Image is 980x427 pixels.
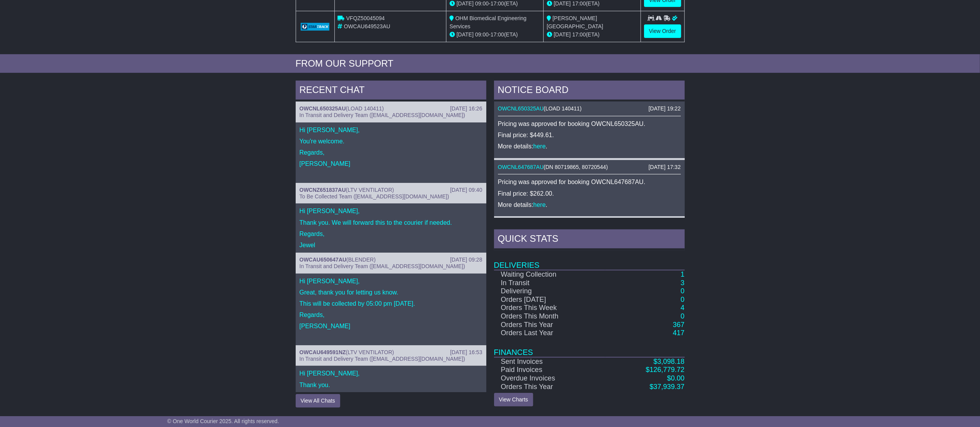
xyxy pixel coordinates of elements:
a: 0 [680,296,684,303]
div: [DATE] 19:22 [648,105,680,112]
span: In Transit and Delivery Team ([EMAIL_ADDRESS][DOMAIN_NAME]) [300,263,465,269]
p: Hi [PERSON_NAME], [300,370,482,377]
p: This will be collected by 05:00 pm [DATE]. [300,300,482,307]
p: More details: . [498,201,681,208]
span: 17:00 [491,0,504,7]
div: ( ) [498,164,681,170]
a: OWCNL650325AU [300,105,346,112]
p: Jewel [300,241,482,249]
p: Regards, [300,311,482,319]
td: Orders This Year [494,383,606,391]
a: OWCAU650647AU [300,257,346,263]
div: Quick Stats [494,229,685,250]
a: 0 [680,312,684,320]
span: 09:00 [475,0,489,7]
a: here [533,201,546,208]
a: 367 [673,321,684,329]
div: RECENT CHAT [296,81,486,102]
div: (ETA) [547,31,637,39]
p: Great, thank you for letting us know. [300,289,482,296]
td: Orders [DATE] [494,296,606,304]
td: Orders This Year [494,321,606,329]
div: ( ) [300,257,482,263]
div: ( ) [300,187,482,193]
a: 417 [673,329,684,337]
div: [DATE] 16:26 [450,105,482,112]
div: ( ) [300,105,482,112]
span: LTV VENTILATOR [348,349,392,355]
span: In Transit and Delivery Team ([EMAIL_ADDRESS][DOMAIN_NAME]) [300,112,465,118]
td: Finances [494,337,685,357]
span: [PERSON_NAME][GEOGRAPHIC_DATA] [547,15,603,29]
span: LTV VENTILATOR [348,187,392,193]
span: [DATE] [554,0,571,7]
a: OWCAU649591NZ [300,349,346,355]
p: Thank you. [300,381,482,389]
span: 17:00 [572,0,586,7]
td: Delivering [494,287,606,296]
p: Final price: $449.61. [498,131,681,139]
span: 0.00 [671,374,684,382]
p: Regards, [300,230,482,238]
p: Thank you. We will forward this to the courier if needed. [300,219,482,226]
td: Overdue Invoices [494,374,606,383]
a: $37,939.37 [649,383,684,391]
span: 09:00 [475,31,489,38]
a: $126,779.72 [646,366,684,374]
td: In Transit [494,279,606,288]
a: here [533,143,546,150]
span: © One World Courier 2025. All rights reserved. [167,418,279,424]
div: ( ) [300,349,482,356]
a: 4 [680,304,684,312]
a: OWCNL647687AU [498,164,544,170]
td: Orders Last Year [494,329,606,337]
a: OWCNZ651837AU [300,187,346,193]
span: To Be Collected Team ([EMAIL_ADDRESS][DOMAIN_NAME]) [300,193,449,200]
p: Hi [PERSON_NAME], [300,126,482,134]
a: OWCNL650325AU [498,105,544,112]
a: 1 [680,270,684,278]
span: 126,779.72 [649,366,684,374]
span: [DATE] [456,31,474,38]
span: BLENDER [348,257,374,263]
a: 0 [680,287,684,295]
span: 17:00 [491,31,504,38]
p: More details: . [498,143,681,150]
p: Pricing was approved for booking OWCNL650325AU. [498,120,681,127]
button: View All Chats [296,394,340,408]
span: 37,939.37 [653,383,684,391]
p: Pricing was approved for booking OWCNL647687AU. [498,178,681,186]
div: [DATE] 09:28 [450,257,482,263]
span: LOAD 140411 [545,105,580,112]
td: Sent Invoices [494,357,606,366]
span: LOAD 140411 [348,105,382,112]
p: Hi [PERSON_NAME], [300,207,482,215]
td: Orders This Month [494,312,606,321]
div: ( ) [498,105,681,112]
div: [DATE] 17:32 [648,164,680,170]
span: OHM Biomedical Engineering Services [450,15,527,29]
span: 3,098.18 [657,358,684,365]
span: [DATE] [456,0,474,7]
a: View Order [644,24,681,38]
span: In Transit and Delivery Team ([EMAIL_ADDRESS][DOMAIN_NAME]) [300,356,465,362]
span: 17:00 [572,31,586,38]
a: 3 [680,279,684,287]
td: Deliveries [494,250,685,270]
p: Hi [PERSON_NAME], [300,277,482,285]
td: Paid Invoices [494,366,606,374]
div: [DATE] 09:40 [450,187,482,193]
div: FROM OUR SUPPORT [296,58,685,69]
div: [DATE] 16:53 [450,349,482,356]
p: You're welcome. [300,138,482,145]
a: View Charts [494,393,533,406]
div: NOTICE BOARD [494,81,685,102]
p: [PERSON_NAME] [300,160,482,167]
p: Final price: $262.00. [498,190,681,197]
span: [DATE] [554,31,571,38]
span: OWCAU649523AU [344,23,390,29]
a: $3,098.18 [653,358,684,365]
span: DN 80719865, 80720544 [545,164,606,170]
span: VFQZ50045094 [346,15,385,21]
td: Orders This Week [494,304,606,312]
